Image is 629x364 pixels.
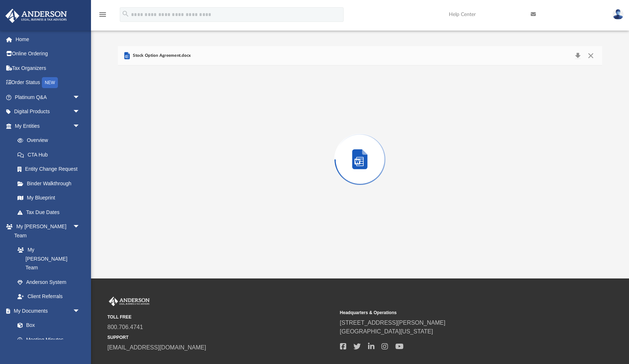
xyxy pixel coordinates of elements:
i: search [122,10,130,18]
img: User Pic [613,9,624,20]
div: Preview [118,46,602,253]
a: Entity Change Request [10,162,91,177]
a: menu [98,14,107,19]
a: Digital Productsarrow_drop_down [5,104,91,119]
a: Tax Organizers [5,61,91,75]
small: TOLL FREE [107,314,335,320]
a: My [PERSON_NAME] Team [10,243,84,275]
a: Client Referrals [10,289,87,304]
a: My Blueprint [10,191,87,205]
button: Close [584,51,597,61]
a: 800.706.4741 [107,324,143,330]
span: Stock Option Agreement.docx [131,52,191,59]
a: Meeting Minutes [10,332,87,347]
small: Headquarters & Operations [340,309,567,316]
small: SUPPORT [107,334,335,341]
a: Anderson System [10,275,87,289]
a: My [PERSON_NAME] Teamarrow_drop_down [5,219,87,243]
img: Anderson Advisors Platinum Portal [3,9,69,23]
a: My Documentsarrow_drop_down [5,304,87,318]
img: Anderson Advisors Platinum Portal [107,297,151,306]
span: arrow_drop_down [73,90,87,105]
a: [EMAIL_ADDRESS][DOMAIN_NAME] [107,344,206,351]
span: arrow_drop_down [73,304,87,318]
a: Home [5,32,91,47]
a: Order StatusNEW [5,75,91,90]
a: My Entitiesarrow_drop_down [5,119,91,133]
a: Box [10,318,84,333]
a: [STREET_ADDRESS][PERSON_NAME] [340,320,446,326]
button: Download [571,51,584,61]
span: arrow_drop_down [73,119,87,134]
a: Platinum Q&Aarrow_drop_down [5,90,91,104]
a: Tax Due Dates [10,205,91,219]
span: arrow_drop_down [73,104,87,119]
a: CTA Hub [10,147,91,162]
a: Binder Walkthrough [10,176,91,191]
div: NEW [42,77,58,88]
a: Overview [10,133,91,148]
a: [GEOGRAPHIC_DATA][US_STATE] [340,328,433,335]
span: arrow_drop_down [73,219,87,234]
i: menu [98,10,107,19]
a: Online Ordering [5,47,91,61]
